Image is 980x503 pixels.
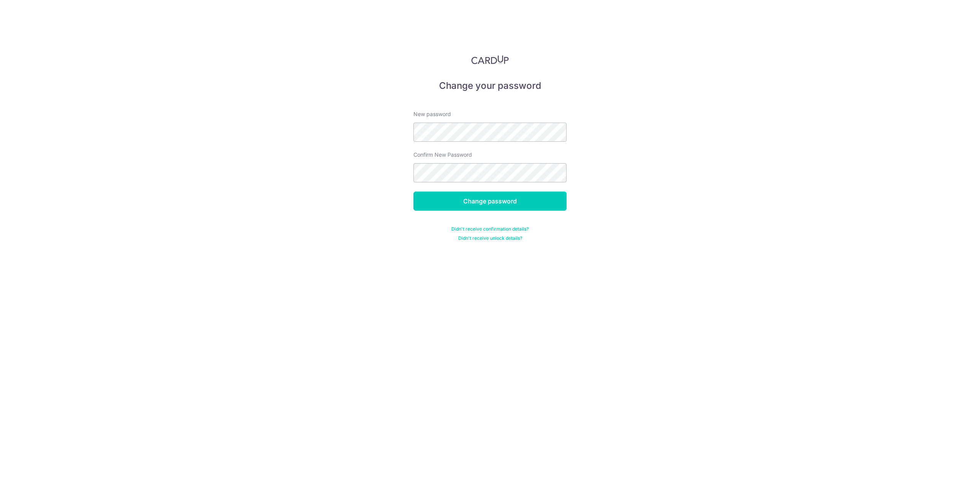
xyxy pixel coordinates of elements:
a: Didn't receive confirmation details? [451,226,529,232]
a: Didn't receive unlock details? [458,235,522,241]
img: CardUp Logo [471,55,509,64]
label: Confirm New Password [413,151,472,159]
h5: Change your password [413,80,567,92]
input: Change password [413,192,567,211]
label: New password [413,110,451,118]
